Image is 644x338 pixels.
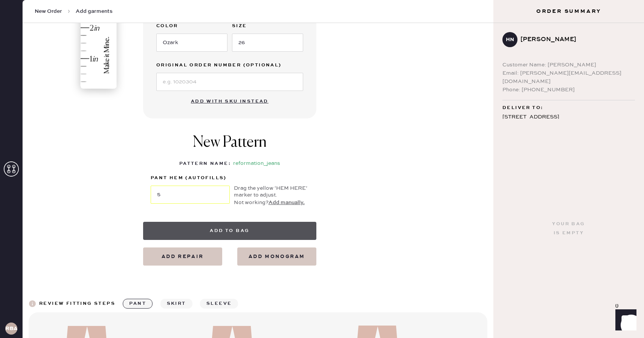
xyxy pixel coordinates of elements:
button: add monogram [237,247,316,266]
button: skirt [160,299,192,309]
div: Phone: [PHONE_NUMBER] [502,86,635,94]
div: reformation_jeans [233,159,280,168]
div: Customer Name: [PERSON_NAME] [502,61,635,69]
label: Original Order Number (Optional) [156,61,303,70]
button: Add manually. [269,198,305,207]
iframe: Front Chat [608,304,641,336]
button: pant [123,299,153,309]
span: New Order [35,8,62,15]
div: Review fitting steps [39,299,115,308]
span: Deliver to: [502,103,543,112]
div: [PERSON_NAME] [520,35,629,44]
input: e.g. Navy [156,34,227,52]
button: Add to bag [143,222,316,240]
input: Move the yellow marker! [151,186,230,204]
label: Size [232,22,303,31]
div: Pattern Name : [179,159,231,168]
label: pant hem (autofills) [151,174,230,183]
div: Not working? [234,198,309,207]
div: Your bag is empty [552,220,585,238]
button: Add repair [143,247,222,266]
h1: New Pattern [193,134,267,159]
label: Color [156,22,227,31]
h3: Order Summary [493,8,644,15]
button: Add with SKU instead [186,94,273,109]
div: Drag the yellow ‘HEM HERE’ marker to adjust. [234,185,309,198]
button: sleeve [200,299,238,309]
h3: HN [506,37,514,42]
div: Email: [PERSON_NAME][EMAIL_ADDRESS][DOMAIN_NAME] [502,69,635,86]
input: e.g. 1020304 [156,73,303,91]
input: e.g. 30R [232,34,303,52]
span: Add garments [76,8,113,15]
h3: RBA [5,326,17,331]
div: [STREET_ADDRESS] Apt 11 [GEOGRAPHIC_DATA] , MA 02108 [502,112,635,141]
